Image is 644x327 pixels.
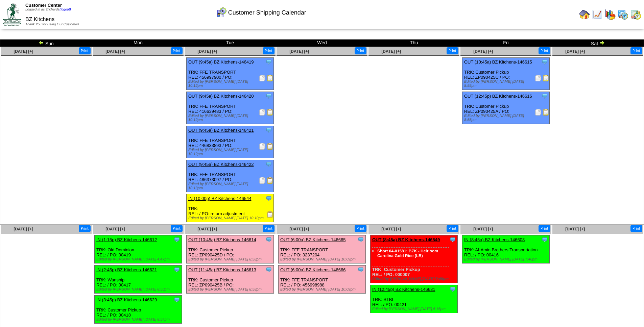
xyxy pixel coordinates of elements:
img: Packing Slip [535,109,542,116]
a: IN (3:45p) BZ Kitchens-146629 [96,297,157,302]
img: Tooltip [449,286,456,293]
td: Sun [0,40,92,47]
a: [DATE] [+] [289,227,309,231]
button: Print [447,225,458,232]
a: (logout) [59,8,71,11]
img: Tooltip [541,58,548,65]
img: Packing Slip [259,75,266,81]
a: [DATE] [+] [565,227,585,231]
img: Tooltip [449,236,456,243]
span: [DATE] [+] [381,227,401,231]
div: Edited by [PERSON_NAME] [DATE] 4:47pm [96,257,182,261]
div: Edited by [PERSON_NAME] [DATE] 8:54pm [96,318,182,322]
img: calendarprod.gif [618,9,628,20]
img: Bill of Lading [267,143,273,150]
a: [DATE] [+] [381,49,401,54]
a: IN (10:00p) BZ Kitchens-146544 [188,196,251,201]
div: TRK: FFE TRANSPORT REL: / PO: 3237204 [279,235,366,263]
img: Receiving Document [267,211,273,218]
a: OUT (8:45a) BZ Kitchens-146549 [372,237,440,242]
img: Tooltip [173,266,180,273]
img: Tooltip [265,58,272,65]
img: Tooltip [265,161,272,168]
a: OUT (10:45a) BZ Kitchens-146614 [188,237,256,242]
div: Edited by [PERSON_NAME] [DATE] 8:50pm [96,287,182,292]
div: Edited by [PERSON_NAME] [DATE] 10:13pm [188,182,273,190]
img: Tooltip [265,236,272,243]
a: [DATE] [+] [473,49,493,54]
img: Tooltip [541,236,548,243]
div: Edited by [PERSON_NAME] [DATE] 7:40pm [464,257,549,261]
span: [DATE] [+] [565,49,585,54]
div: TRK: Old Dominion REL: / PO: 00419 [95,235,182,263]
button: Print [630,225,642,232]
a: [DATE] [+] [105,49,125,54]
img: line_graph.gif [592,9,603,20]
img: Bill of Lading [543,109,549,116]
a: [DATE] [+] [473,227,493,231]
div: TRK: REL: / PO: return adjustment [187,194,274,222]
a: OUT (9:45a) BZ Kitchens-146420 [188,94,254,99]
td: Sat [552,40,644,47]
a: OUT (9:45a) BZ Kitchens-146419 [188,59,254,65]
button: Print [630,47,642,54]
div: TRK: Customer Pickup REL: ZP090425D / PO: [187,235,274,263]
div: TRK: Wanship REL: / PO: 00417 [95,266,182,294]
a: IN (8:45a) BZ Kitchens-146608 [464,237,525,242]
button: Print [355,47,366,54]
div: Edited by [PERSON_NAME] [DATE] 8:55pm [464,114,549,122]
img: arrowright.gif [599,40,605,45]
a: Short 04-01581: BZK - Heirloom Carolina Gold Rice (LB) [377,249,438,258]
img: Tooltip [173,236,180,243]
div: TRK: Customer Pickup REL: / PO: 00418 [95,296,182,324]
img: Tooltip [265,93,272,99]
img: ZoRoCo_Logo(Green%26Foil)%20jpg.webp [3,3,21,26]
td: Thu [368,40,460,47]
div: TRK: Customer Pickup REL: ZP090425B / PO: [187,266,274,294]
img: Packing Slip [259,177,266,184]
img: calendarinout.gif [630,9,641,20]
div: Edited by [PERSON_NAME] [DATE] 10:10pm [188,216,273,220]
span: BZ Kitchens [25,17,54,22]
img: Tooltip [357,236,364,243]
div: Edited by [PERSON_NAME] [DATE] 10:09pm [280,257,365,261]
a: [DATE] [+] [14,227,33,231]
div: TRK: FFE TRANSPORT REL: 486373097 / PO: [187,160,274,192]
button: Print [355,225,366,232]
a: [DATE] [+] [14,49,33,54]
button: Print [263,47,275,54]
a: IN (1:15p) BZ Kitchens-146612 [96,237,157,242]
img: Bill of Lading [543,75,549,81]
img: Tooltip [265,127,272,133]
span: [DATE] [+] [197,227,217,231]
img: arrowleft.gif [39,40,44,45]
span: [DATE] [+] [105,227,125,231]
img: Bill of Lading [267,177,273,184]
div: Edited by [PERSON_NAME] [DATE] 8:58pm [188,257,273,261]
button: Print [171,47,183,54]
img: Tooltip [265,195,272,202]
button: Print [539,47,550,54]
div: TRK: Customer Pickup REL: / PO: 000007 [371,235,458,283]
span: Customer Shipping Calendar [228,9,306,16]
button: Print [447,47,458,54]
img: Tooltip [541,93,548,99]
div: Edited by [PERSON_NAME] [DATE] 5:45pm [372,277,457,281]
span: [DATE] [+] [289,49,309,54]
div: TRK: Customer Pickup REL: ZP090425A / PO: [462,92,550,124]
div: Edited by [PERSON_NAME] [DATE] 5:15pm [372,307,457,311]
div: Edited by [PERSON_NAME] [DATE] 10:09pm [280,287,365,292]
img: graph.gif [605,9,616,20]
td: Tue [184,40,276,47]
td: Mon [92,40,184,47]
div: Edited by [PERSON_NAME] [DATE] 8:55pm [464,80,549,88]
div: Edited by [PERSON_NAME] [DATE] 10:12pm [188,80,273,88]
a: OUT (9:45a) BZ Kitchens-146422 [188,162,254,167]
div: TRK: FFE TRANSPORT REL: 456997900 / PO: [187,58,274,90]
span: [DATE] [+] [197,49,217,54]
div: TRK: FFE TRANSPORT REL: 446833893 / PO: [187,126,274,158]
